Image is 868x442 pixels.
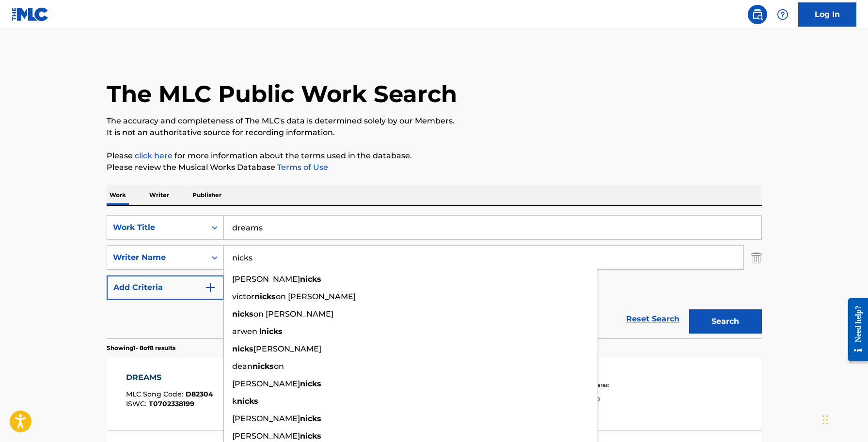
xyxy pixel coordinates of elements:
p: Showing 1 - 8 of 8 results [107,344,175,352]
span: on [274,362,284,371]
p: It is not an authoritative source for recording information. [107,127,762,138]
p: Please review the Musical Works Database [107,162,762,173]
strong: nicks [300,274,321,284]
span: D82304 [186,390,213,398]
span: [PERSON_NAME] [253,344,321,353]
div: Work Title [113,222,200,233]
form: Search Form [107,215,762,338]
p: Publisher [189,185,224,205]
div: Help [773,5,792,24]
a: DREAMSMLC Song Code:D82304ISWC:T0702338199Writers (1)[PERSON_NAME]Recording Artists (12670)FLEETW... [107,357,762,430]
strong: nicks [237,396,258,406]
strong: nicks [232,309,253,319]
p: Writer [146,185,172,205]
strong: nicks [300,379,321,388]
img: MLC Logo [12,7,49,21]
span: [PERSON_NAME] [232,414,300,423]
img: help [777,9,789,20]
iframe: Chat Widget [820,396,868,442]
strong: nicks [254,292,276,301]
iframe: Resource Center [841,291,868,369]
p: The accuracy and completeness of The MLC's data is determined solely by our Members. [107,115,762,127]
p: Work [107,185,129,205]
div: Drag [822,405,828,434]
span: on [PERSON_NAME] [276,292,356,301]
div: DREAMS [126,372,213,383]
img: Delete Criterion [751,245,762,270]
span: [PERSON_NAME] [232,274,300,284]
span: arwen l [232,327,261,336]
span: dean [232,362,253,371]
span: ISWC : [126,399,149,408]
strong: nicks [300,431,321,441]
a: Terms of Use [275,163,328,172]
p: Please for more information about the terms used in the database. [107,150,762,162]
div: Writer Name [113,252,200,263]
a: Log In [798,2,856,27]
span: [PERSON_NAME] [232,379,300,388]
strong: nicks [253,362,274,371]
strong: nicks [300,414,321,423]
h1: The MLC Public Work Search [107,79,457,108]
img: search [752,9,763,20]
a: Public Search [748,5,767,24]
img: 9d2ae6d4665cec9f34b9.svg [205,282,216,293]
a: Reset Search [621,308,684,330]
a: click here [135,151,173,160]
span: on [PERSON_NAME] [253,309,333,319]
strong: nicks [261,327,283,336]
button: Add Criteria [107,275,224,300]
span: k [232,396,237,406]
span: [PERSON_NAME] [232,431,300,441]
span: victor [232,292,254,301]
strong: nicks [232,344,253,353]
span: T0702338199 [149,399,194,408]
span: MLC Song Code : [126,390,186,398]
button: Search [689,309,762,334]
